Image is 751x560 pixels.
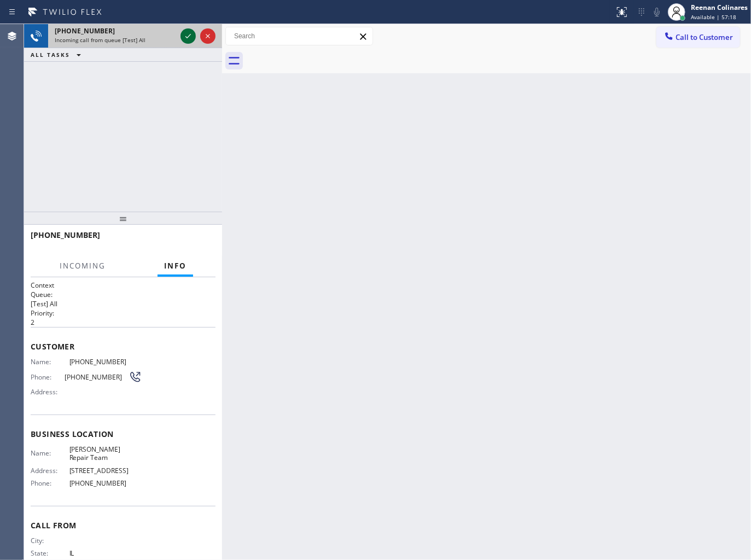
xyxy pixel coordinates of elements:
span: State: [31,549,69,557]
span: Name: [31,449,69,457]
button: Info [158,255,193,277]
h2: Queue: [31,290,216,299]
span: Phone: [31,373,65,381]
span: City: [31,536,69,545]
span: [PHONE_NUMBER] [69,358,142,366]
button: Call to Customer [656,27,740,48]
button: Incoming [53,255,112,277]
span: Call From [31,520,216,530]
div: Reenan Colinares [691,3,748,12]
span: Available | 57:18 [691,13,736,21]
input: Search [226,27,372,45]
span: Customer [31,341,216,352]
span: IL [69,549,142,557]
span: [PHONE_NUMBER] [65,373,129,381]
span: [PERSON_NAME] Repair Team [69,445,142,462]
span: [STREET_ADDRESS] [69,466,142,475]
p: [Test] All [31,299,216,308]
span: Call to Customer [676,32,733,42]
button: Accept [181,28,196,44]
span: Address: [31,466,69,475]
span: Incoming [60,261,106,271]
p: 2 [31,318,216,327]
span: [PHONE_NUMBER] [31,230,100,240]
span: Info [164,261,187,271]
span: Name: [31,358,69,366]
span: ALL TASKS [31,51,70,59]
span: Business location [31,429,216,439]
h2: Priority: [31,308,216,318]
button: Mute [649,4,665,20]
span: [PHONE_NUMBER] [55,26,115,36]
span: [PHONE_NUMBER] [69,479,142,487]
h1: Context [31,281,216,290]
span: Address: [31,388,69,396]
span: Incoming call from queue [Test] All [55,36,145,44]
button: ALL TASKS [24,48,92,61]
button: Reject [200,28,216,44]
span: Phone: [31,479,69,487]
